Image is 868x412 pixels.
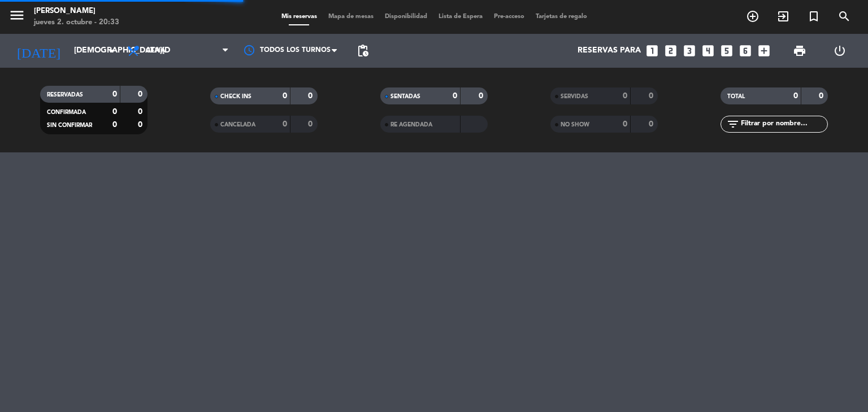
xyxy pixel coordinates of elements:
span: TOTAL [727,94,745,99]
strong: 0 [112,121,117,129]
i: looks_5 [719,43,734,58]
strong: 0 [308,92,315,100]
strong: 0 [112,90,117,98]
span: Tarjetas de regalo [530,14,593,20]
i: looks_6 [738,43,753,58]
strong: 0 [623,92,627,100]
button: menu [8,7,25,28]
strong: 0 [649,120,656,128]
span: CHECK INS [220,94,251,99]
i: looks_3 [682,43,697,58]
span: RE AGENDADA [390,122,432,128]
i: search [837,10,851,23]
span: pending_actions [356,44,370,58]
strong: 0 [112,108,117,116]
span: Mapa de mesas [323,14,379,20]
strong: 0 [649,92,656,100]
i: arrow_drop_down [105,44,119,58]
i: looks_two [663,43,678,58]
strong: 0 [308,120,315,128]
i: [DATE] [8,38,68,63]
strong: 0 [138,108,145,116]
span: print [793,44,806,58]
span: Mis reservas [276,14,323,20]
strong: 0 [793,92,798,100]
span: Pre-acceso [488,14,530,20]
span: CANCELADA [220,122,255,128]
strong: 0 [138,90,145,98]
input: Filtrar por nombre... [740,118,827,130]
span: Reservas para [578,46,641,55]
i: menu [8,7,25,24]
span: Lista de Espera [433,14,488,20]
i: turned_in_not [807,10,821,23]
strong: 0 [453,92,457,100]
strong: 0 [819,92,826,100]
strong: 0 [623,120,627,128]
i: filter_list [726,117,740,131]
i: power_settings_new [833,44,847,58]
span: NO SHOW [561,122,589,128]
div: [PERSON_NAME] [34,6,119,17]
i: add_circle_outline [746,10,759,23]
strong: 0 [283,92,287,100]
strong: 0 [283,120,287,128]
span: SIN CONFIRMAR [47,122,92,128]
i: looks_one [645,43,659,58]
span: Disponibilidad [379,14,433,20]
div: jueves 2. octubre - 20:33 [34,17,119,28]
i: looks_4 [701,43,715,58]
span: SERVIDAS [561,94,588,99]
i: add_box [757,43,771,58]
span: CONFIRMADA [47,109,86,115]
strong: 0 [138,121,145,129]
span: Cena [146,47,166,55]
span: SENTADAS [390,94,420,99]
i: exit_to_app [776,10,790,23]
strong: 0 [479,92,485,100]
div: LOG OUT [819,34,860,68]
span: RESERVADAS [47,92,83,98]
